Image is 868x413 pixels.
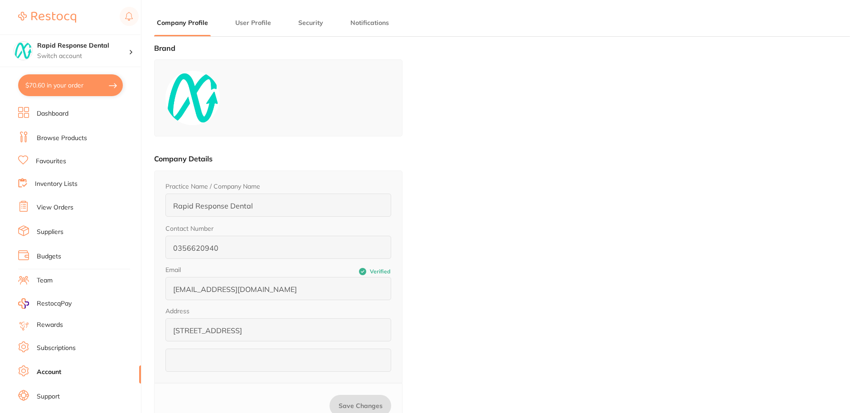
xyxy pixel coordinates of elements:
label: Contact Number [165,225,213,232]
label: Brand [154,44,175,53]
a: View Orders [37,203,73,212]
button: Security [296,19,326,27]
img: Rapid Response Dental [14,42,32,60]
button: User Profile [233,19,274,27]
h4: Rapid Response Dental [37,41,129,50]
img: RestocqPay [18,298,29,309]
a: Favourites [36,157,66,166]
a: Team [37,276,53,285]
span: Verified [370,268,390,275]
p: Switch account [37,52,129,61]
a: Suppliers [37,228,63,237]
a: Subscriptions [37,344,76,353]
a: Budgets [37,252,61,261]
label: Email [165,266,278,273]
a: Restocq Logo [18,7,76,28]
img: logo [165,71,220,125]
a: Dashboard [37,109,68,118]
span: Save Changes [339,402,383,410]
span: RestocqPay [37,299,72,308]
a: Account [37,368,61,377]
legend: Address [165,307,189,315]
button: Company Profile [154,19,211,27]
label: Company Details [154,154,213,163]
a: Browse Products [37,134,87,143]
label: Practice Name / Company Name [165,183,260,190]
a: Inventory Lists [35,180,78,189]
a: Rewards [37,321,63,330]
a: Support [37,392,60,401]
img: Restocq Logo [18,12,76,23]
button: Notifications [348,19,392,27]
a: RestocqPay [18,298,72,309]
button: $70.60 in your order [18,74,123,96]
